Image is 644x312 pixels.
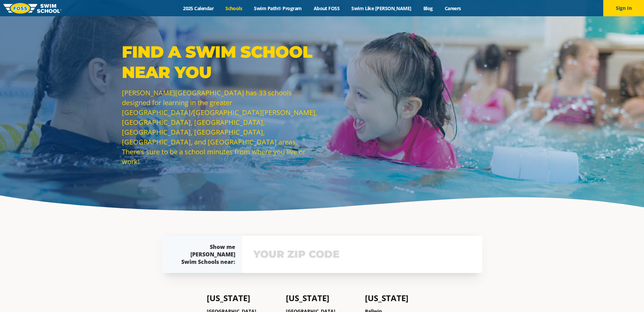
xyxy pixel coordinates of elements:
[286,293,358,303] h4: [US_STATE]
[220,5,248,12] a: Schools
[346,5,418,12] a: Swim Like [PERSON_NAME]
[248,5,308,12] a: Swim Path® Program
[207,293,279,303] h4: [US_STATE]
[122,88,319,167] p: [PERSON_NAME][GEOGRAPHIC_DATA] has 33 schools designed for learning in the greater [GEOGRAPHIC_DA...
[252,245,473,264] input: YOUR ZIP CODE
[3,3,61,14] img: FOSS Swim School Logo
[439,5,467,12] a: Careers
[365,293,437,303] h4: [US_STATE]
[176,243,235,266] div: Show me [PERSON_NAME] Swim Schools near:
[417,5,439,12] a: Blog
[308,5,346,12] a: About FOSS
[177,5,220,12] a: 2025 Calendar
[122,42,319,82] p: Find a Swim School Near You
